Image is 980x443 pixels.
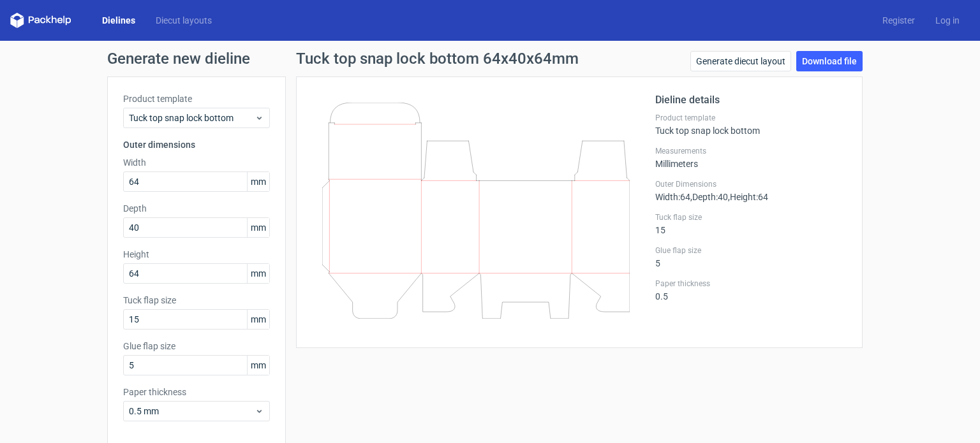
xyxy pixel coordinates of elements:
div: Millimeters [655,146,847,169]
label: Product template [655,113,847,123]
label: Tuck flap size [655,212,847,222]
span: mm [247,264,269,283]
span: mm [247,356,269,375]
div: 5 [655,245,847,268]
h2: Dieline details [655,92,847,108]
a: Register [872,14,925,27]
span: mm [247,310,269,329]
a: Dielines [92,14,145,27]
a: Log in [925,14,970,27]
label: Paper thickness [123,386,270,398]
span: Width : 64 [655,192,690,202]
label: Measurements [655,146,847,156]
span: , Depth : 40 [690,192,728,202]
h1: Generate new dieline [107,51,873,66]
label: Product template [123,92,270,105]
label: Glue flap size [655,245,847,256]
a: Generate diecut layout [690,51,791,71]
h3: Outer dimensions [123,138,270,151]
label: Outer Dimensions [655,179,847,189]
h1: Tuck top snap lock bottom 64x40x64mm [296,51,579,66]
a: Diecut layouts [145,14,222,27]
label: Glue flap size [123,340,270,352]
label: Width [123,156,270,169]
label: Tuck flap size [123,294,270,307]
span: Tuck top snap lock bottom [129,112,255,124]
label: Depth [123,202,270,215]
div: Tuck top snap lock bottom [655,113,847,136]
span: 0.5 mm [129,405,255,418]
label: Paper thickness [655,279,847,289]
div: 0.5 [655,279,847,301]
div: 15 [655,212,847,235]
span: , Height : 64 [728,192,768,202]
span: mm [247,172,269,191]
label: Height [123,248,270,261]
span: mm [247,218,269,237]
a: Download file [796,51,863,71]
